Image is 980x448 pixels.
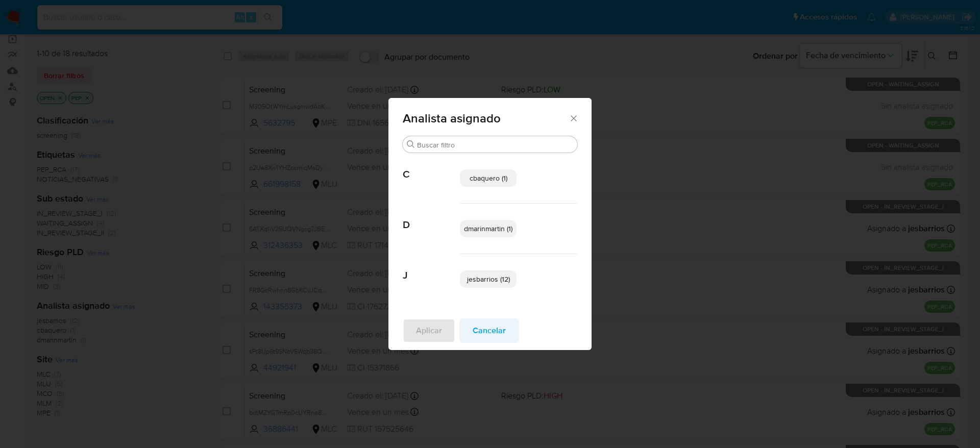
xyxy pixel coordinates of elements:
span: J [403,254,460,282]
span: Analista asignado [403,112,569,125]
div: jesbarrios (12) [460,270,517,288]
span: C [403,153,460,181]
span: D [403,204,460,231]
div: cbaquero (1) [460,169,517,187]
span: dmarinmartin (1) [464,223,512,234]
button: Cerrar [569,113,578,122]
div: dmarinmartin (1) [460,220,517,237]
span: cbaquero (1) [470,173,507,183]
button: Buscar [407,140,415,148]
span: Cancelar [473,319,506,342]
input: Buscar filtro [417,140,573,150]
span: jesbarrios (12) [467,274,510,284]
button: Cancelar [459,318,519,343]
